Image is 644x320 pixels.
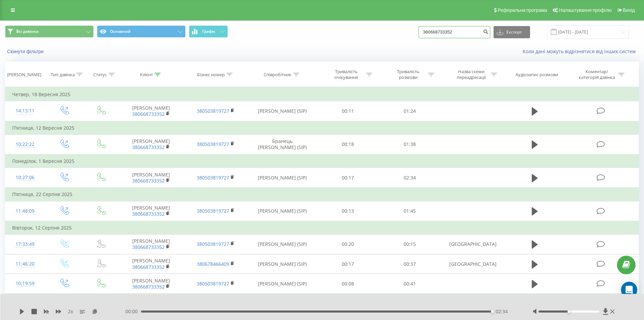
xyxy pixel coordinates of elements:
td: 00:17 [317,254,379,274]
td: [PERSON_NAME] (SIP) [248,101,317,121]
td: [PERSON_NAME] [119,134,183,154]
td: [PERSON_NAME] (SIP) [248,254,317,274]
a: 380678466409 [197,261,229,267]
td: 00:20 [317,234,379,254]
div: Тривалість очікування [328,69,364,80]
td: [PERSON_NAME] [119,234,183,254]
div: 10:27:06 [12,171,38,184]
a: 380668733352 [132,244,165,250]
div: Тип дзвінка [51,72,75,78]
td: 00:18 [317,134,379,154]
div: Аудіозапис розмови [516,72,558,78]
td: 01:38 [379,134,441,154]
a: 380503819727 [197,141,229,147]
td: [PERSON_NAME] [119,254,183,274]
a: 380503819727 [197,280,229,287]
td: Понеділок, 1 Вересня 2025 [5,154,639,168]
td: 01:24 [379,101,441,121]
td: [PERSON_NAME] (SIP) [248,234,317,254]
td: Бранець [PERSON_NAME] (SIP) [248,134,317,154]
div: Тривалість розмови [390,69,426,80]
td: Четвер, 18 Вересня 2025 [5,88,639,101]
div: 10:19:59 [12,277,38,290]
td: [PERSON_NAME] [119,274,183,294]
td: 00:41 [379,274,441,294]
a: 380668733352 [132,283,165,290]
td: 01:45 [379,201,441,221]
div: Open Intercom Messenger [621,282,637,298]
a: 380503819727 [197,174,229,181]
button: Графік [189,25,228,38]
div: 17:33:49 [12,238,38,251]
button: Всі дзвінки [5,25,94,38]
div: 11:46:20 [12,257,38,271]
div: 10:22:22 [12,138,38,151]
div: Accessibility label [491,310,494,313]
span: Всі дзвінки [16,29,39,34]
div: Назва схеми переадресації [453,69,489,80]
span: Налаштування профілю [559,7,612,13]
a: 380668733352 [132,211,165,217]
td: [PERSON_NAME] [119,201,183,221]
td: 02:34 [379,168,441,188]
td: 00:37 [379,254,441,274]
div: Клієнт [140,72,153,78]
td: П’ятниця, 22 Серпня 2025 [5,188,639,201]
td: [GEOGRAPHIC_DATA] [440,234,505,254]
td: 00:11 [317,101,379,121]
div: Статус [93,72,107,78]
td: [PERSON_NAME] (SIP) [248,274,317,294]
button: Основний [97,25,186,38]
td: Вівторок, 12 Серпня 2025 [5,221,639,235]
a: 380668733352 [132,144,165,150]
td: 00:15 [379,234,441,254]
a: 380503819727 [197,241,229,247]
td: П’ятниця, 12 Вересня 2025 [5,121,639,135]
td: 00:13 [317,201,379,221]
span: Реферальна програма [498,7,547,13]
a: 380668733352 [132,264,165,270]
a: 380503819727 [197,208,229,214]
div: 14:13:11 [12,104,38,118]
div: 11:48:09 [12,205,38,218]
span: Графік [202,29,215,34]
div: Коментар/категорія дзвінка [577,69,617,80]
span: 00:00 [125,308,141,315]
td: [PERSON_NAME] [119,101,183,121]
td: 00:08 [317,274,379,294]
span: 02:34 [496,308,508,315]
span: Вихід [623,7,635,13]
a: 380668733352 [132,111,165,117]
div: Бізнес номер [197,72,225,78]
span: 2 x [68,308,73,315]
a: Коли дані можуть відрізнятися вiд інших систем [523,48,639,55]
td: [PERSON_NAME] [119,168,183,188]
button: Скинути фільтри [5,48,47,55]
button: Експорт [494,26,530,38]
td: [PERSON_NAME] (SIP) [248,201,317,221]
div: [PERSON_NAME] [7,72,41,78]
a: 380503819727 [197,108,229,114]
input: Пошук за номером [419,26,490,38]
td: [GEOGRAPHIC_DATA] [440,254,505,274]
div: Accessibility label [568,310,570,313]
td: [PERSON_NAME] (SIP) [248,168,317,188]
a: 380668733352 [132,177,165,184]
div: Співробітник [264,72,291,78]
td: 00:17 [317,168,379,188]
